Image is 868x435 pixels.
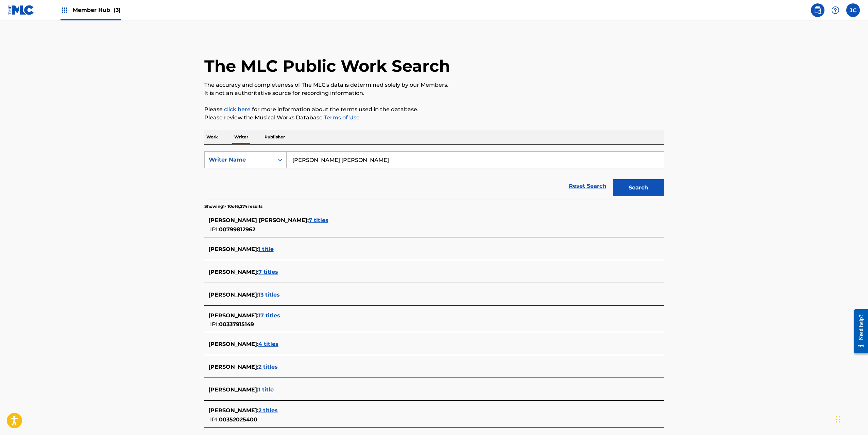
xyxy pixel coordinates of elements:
p: It is not an authoritative source for recording information. [204,89,664,97]
span: (3) [114,7,121,13]
p: The accuracy and completeness of The MLC's data is determined solely by our Members. [204,81,664,89]
span: 4 titles [258,341,278,347]
span: [PERSON_NAME] : [208,246,258,252]
h1: The MLC Public Work Search [204,56,450,76]
span: 1 title [258,386,274,393]
span: [PERSON_NAME] : [208,386,258,393]
span: [PERSON_NAME] : [208,269,258,275]
p: Please for more information about the terms used in the database. [204,105,664,114]
p: Please review the Musical Works Database [204,114,664,122]
span: 7 titles [309,217,328,223]
button: Search [613,179,664,196]
span: 13 titles [258,291,280,298]
p: Publisher [262,130,287,144]
span: IPI: [210,321,219,328]
span: IPI: [210,226,219,233]
span: [PERSON_NAME] [PERSON_NAME] : [208,217,309,223]
span: [PERSON_NAME] : [208,407,258,414]
a: Public Search [811,3,824,17]
img: search [814,6,822,14]
img: MLC Logo [8,5,34,15]
span: 00337915149 [219,321,254,328]
span: [PERSON_NAME] : [208,312,258,319]
img: help [831,6,839,14]
span: 00799812962 [219,226,255,233]
span: [PERSON_NAME] : [208,364,258,370]
a: Terms of Use [323,114,360,121]
form: Search Form [204,151,664,200]
span: 2 titles [258,364,278,370]
div: Writer Name [209,156,270,164]
span: [PERSON_NAME] : [208,341,258,347]
a: Reset Search [565,179,610,194]
img: Top Rightsholders [61,6,69,14]
p: Showing 1 - 10 of 6,274 results [204,203,262,210]
span: IPI: [210,416,219,423]
span: 7 titles [258,269,278,275]
div: User Menu [846,3,860,17]
iframe: Chat Widget [834,402,868,435]
span: 17 titles [258,312,280,319]
div: Help [829,3,842,17]
a: click here [224,106,251,113]
iframe: Resource Center [849,304,868,359]
span: 2 titles [258,407,278,414]
span: 1 title [258,246,274,252]
span: 00352025400 [219,416,257,423]
p: Writer [232,130,250,144]
div: Drag [836,409,840,430]
span: Member Hub [73,6,121,14]
p: Work [204,130,220,144]
span: [PERSON_NAME] : [208,291,258,298]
